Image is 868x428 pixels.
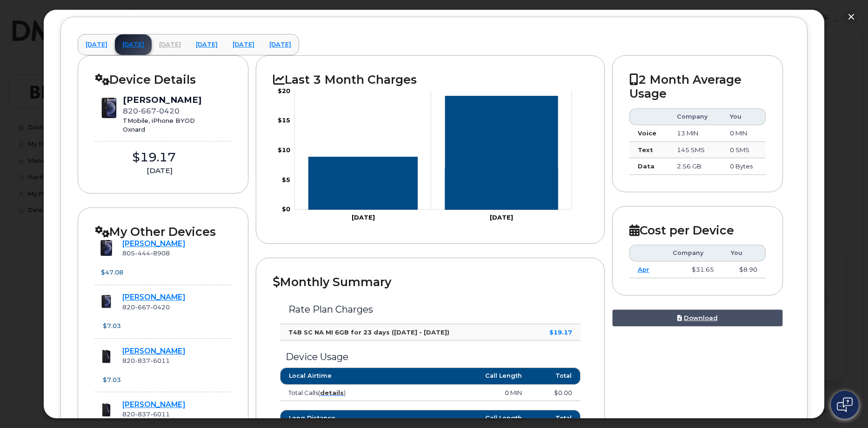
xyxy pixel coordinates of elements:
h3: Device Usage [280,352,581,362]
span: 0420 [150,303,170,311]
strong: $19.17 [549,328,572,336]
h3: Rate Plan Charges [288,304,572,314]
a: Download [612,309,783,327]
strong: T4B SC NA MI 6GB for 23 days ([DATE] - [DATE]) [288,328,449,336]
a: [PERSON_NAME] [122,293,185,301]
a: [PERSON_NAME] [122,347,185,355]
span: 820 [122,303,170,311]
img: Open chat [837,397,853,412]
